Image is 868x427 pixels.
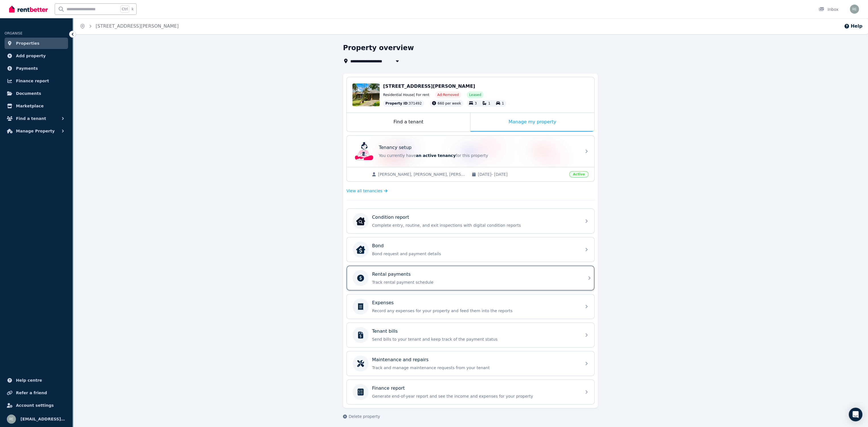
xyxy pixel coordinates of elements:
[372,336,578,342] p: Send bills to your tenant and keep track of the payment status
[5,100,68,112] a: Marketplace
[347,136,594,167] a: Tenancy setupTenancy setupYou currently havean active tenancyfor this property
[355,142,373,160] img: Tenancy setup
[16,389,47,396] span: Refer a friend
[16,40,40,47] span: Properties
[16,377,42,384] span: Help centre
[347,237,594,262] a: BondBondBond request and payment details
[356,216,365,226] img: Condition report
[5,38,68,49] a: Properties
[478,171,566,177] span: [DATE] - [DATE]
[9,5,48,13] img: RentBetter
[5,31,22,35] span: ORGANISE
[16,128,55,134] span: Manage Property
[818,7,838,12] div: Inbox
[469,93,481,97] span: Leased
[372,356,429,363] p: Maintenance and repairs
[5,88,68,99] a: Documents
[488,101,490,105] span: 1
[343,414,380,419] button: Delete property
[470,113,594,132] div: Manage my property
[5,75,68,87] a: Finance report
[16,115,46,122] span: Find a tenant
[120,5,129,13] span: Ctrl
[73,18,186,34] nav: Breadcrumb
[96,23,179,29] a: [STREET_ADDRESS][PERSON_NAME]
[349,414,380,419] span: Delete property
[5,125,68,137] button: Manage Property
[475,101,477,105] span: 3
[5,113,68,124] button: Find a tenant
[347,323,594,347] a: Tenant billsSend bills to your tenant and keep track of the payment status
[5,375,68,386] a: Help centre
[343,43,414,52] h1: Property overview
[385,101,408,106] span: Property ID
[347,113,470,132] div: Find a tenant
[16,65,38,72] span: Payments
[347,380,594,404] a: Finance reportGenerate end-of-year report and see the income and expenses for your property
[131,7,133,11] span: k
[5,400,68,411] a: Account settings
[20,416,66,422] span: [EMAIL_ADDRESS][DOMAIN_NAME]
[379,153,578,158] p: You currently have for this property
[850,5,859,14] img: rentals@jonseabrook.com
[372,328,398,335] p: Tenant bills
[16,77,49,84] span: Finance report
[378,171,466,177] span: [PERSON_NAME], [PERSON_NAME], [PERSON_NAME]
[356,245,365,254] img: Bond
[437,93,459,97] span: Ad: Removed
[372,385,405,392] p: Finance report
[372,222,578,228] p: Complete entry, routine, and exit inspections with digital condition reports
[383,83,475,89] span: [STREET_ADDRESS][PERSON_NAME]
[5,63,68,74] a: Payments
[372,251,578,257] p: Bond request and payment details
[849,408,862,421] div: Open Intercom Messenger
[347,209,594,233] a: Condition reportCondition reportComplete entry, routine, and exit inspections with digital condit...
[844,23,862,30] button: Help
[16,90,41,97] span: Documents
[347,266,594,290] a: Rental paymentsTrack rental payment schedule
[346,188,388,194] a: View all tenancies
[502,101,504,105] span: 1
[383,100,424,107] div: : 371492
[347,351,594,376] a: Maintenance and repairsTrack and manage maintenance requests from your tenant
[7,414,16,424] img: rentals@jonseabrook.com
[16,103,44,109] span: Marketplace
[372,214,409,221] p: Condition report
[346,188,382,194] span: View all tenancies
[372,279,578,285] p: Track rental payment schedule
[416,153,456,158] span: an active tenancy
[372,271,411,278] p: Rental payments
[16,52,46,59] span: Add property
[372,308,578,314] p: Record any expenses for your property and feed them into the reports
[569,171,589,177] span: Active
[383,93,429,97] span: Residential House | For rent
[372,242,384,249] p: Bond
[372,365,578,371] p: Track and manage maintenance requests from your tenant
[379,144,412,151] p: Tenancy setup
[438,101,461,105] span: 660 per week
[5,387,68,399] a: Refer a friend
[347,294,594,319] a: ExpensesRecord any expenses for your property and feed them into the reports
[5,50,68,62] a: Add property
[372,299,394,306] p: Expenses
[16,402,54,409] span: Account settings
[372,393,578,399] p: Generate end-of-year report and see the income and expenses for your property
